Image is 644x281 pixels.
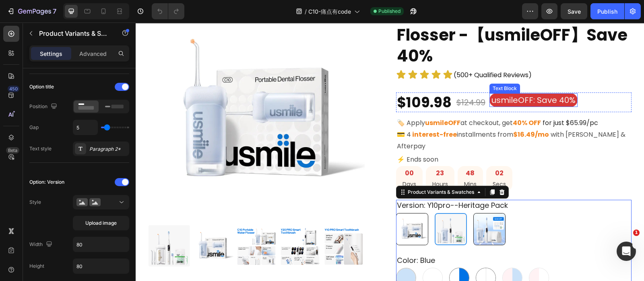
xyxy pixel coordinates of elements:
[261,95,495,107] p: 🏷️ Apply at checkout, get
[73,216,129,230] button: Upload image
[73,237,129,252] input: Auto
[29,83,54,90] div: Option title
[317,46,397,59] h2: (500+ Qualified Reviews)
[260,70,317,90] div: $109.98
[53,6,56,16] p: 7
[561,3,587,19] button: Save
[320,74,351,86] div: $124.99
[73,120,97,135] input: Auto
[79,49,107,58] p: Advanced
[29,145,52,152] div: Text style
[308,7,351,16] span: C10-痛点有code
[73,259,129,273] input: Auto
[328,157,341,167] p: Mins
[568,8,581,15] span: Save
[40,49,62,58] p: Settings
[407,96,462,105] span: for just $65.99/pc
[260,232,300,243] legend: color: blue
[85,219,117,227] span: Upload image
[267,157,281,167] p: Days
[29,101,59,112] div: Position
[328,145,341,157] div: 48
[357,145,370,157] div: 02
[267,145,281,157] div: 00
[29,199,41,206] div: Style
[297,145,312,157] div: 23
[136,23,644,281] iframe: Design area
[270,166,340,173] div: Product Variants & Swatches
[356,72,440,84] p: usmileOFF: Save 40%
[357,157,370,167] p: Secs
[378,107,413,117] strong: $16.49/mo
[297,157,312,167] p: Hours
[277,107,321,117] strong: interest-free
[6,147,19,154] div: Beta
[378,8,400,15] span: Published
[305,7,307,16] span: /
[261,107,495,130] p: 💳 4 installments from with [PERSON_NAME] & Afterpay
[260,177,373,188] legend: version: y10pro--heritage pack
[261,131,495,143] p: ⚡ Ends soon
[617,242,636,261] iframe: Intercom live chat
[39,29,107,38] p: Product Variants & Swatches
[29,239,54,250] div: Width
[289,96,325,105] strong: usmileOFF
[8,86,19,92] div: 450
[89,146,127,153] div: Paragraph 2*
[3,3,60,19] button: 7
[633,230,640,236] span: 1
[597,7,617,16] div: Publish
[590,3,624,19] button: Publish
[29,124,39,131] div: Gap
[152,3,184,19] div: Undo/Redo
[355,62,383,70] div: Text Block
[377,96,405,105] strong: 40% OFF
[29,263,44,270] div: Height
[29,178,64,186] div: Option: Version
